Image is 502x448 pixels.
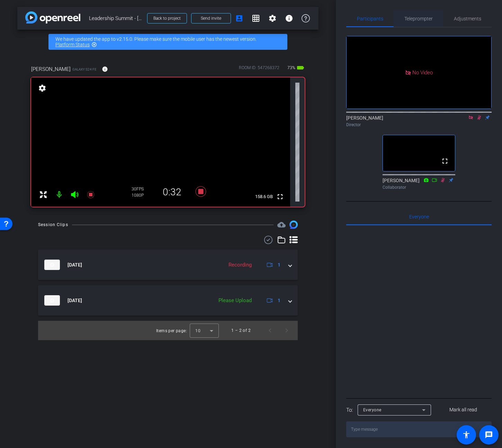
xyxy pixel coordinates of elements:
[191,13,231,24] button: Send invite
[132,193,149,198] div: 1080P
[276,193,284,201] mat-icon: fullscreen
[201,16,221,21] span: Send invite
[383,177,455,190] div: [PERSON_NAME]
[454,16,481,21] span: Adjustments
[462,431,470,439] mat-icon: accessibility
[441,157,449,165] mat-icon: fullscreen
[153,16,181,21] span: Back to project
[262,322,278,339] button: Previous page
[268,14,277,22] mat-icon: settings
[239,65,279,75] div: ROOM ID: 547268372
[72,67,97,72] span: Galaxy S24 FE
[149,186,195,198] div: 0:32
[25,11,80,24] img: app-logo
[44,295,60,306] img: thumb-nail
[296,64,305,72] mat-icon: battery_std
[346,122,492,128] div: Director
[44,260,60,270] img: thumb-nail
[346,406,353,414] div: To:
[485,431,493,439] mat-icon: message
[136,187,144,192] span: FPS
[357,16,383,21] span: Participants
[278,297,280,304] span: 1
[253,193,275,201] span: 158.6 GB
[156,327,187,334] div: Items per page:
[48,34,287,50] div: We have updated the app to v2.15.0. Please make sure the mobile user has the newest version.
[383,184,455,190] div: Collaborator
[91,42,97,47] mat-icon: highlight_off
[89,11,143,25] span: Leadership Summit - [PERSON_NAME]
[38,285,298,316] mat-expansion-panel-header: thumb-nail[DATE]Please Upload1
[277,221,286,229] mat-icon: cloud_upload
[449,406,477,413] span: Mark all read
[285,14,293,22] mat-icon: info
[412,69,433,75] span: No Video
[215,297,255,305] div: Please Upload
[278,261,280,269] span: 1
[235,14,243,22] mat-icon: account_box
[55,42,90,47] a: Platform Status
[404,16,433,21] span: Teleprompter
[68,297,82,304] span: [DATE]
[435,404,492,416] button: Mark all read
[102,66,108,72] mat-icon: info
[231,327,251,334] div: 1 – 2 of 2
[277,221,286,229] span: Destinations for your clips
[38,221,68,228] div: Session Clips
[147,13,187,24] button: Back to project
[278,322,295,339] button: Next page
[132,186,149,192] div: 30
[252,14,260,22] mat-icon: grid_on
[346,114,492,128] div: [PERSON_NAME]
[363,408,382,412] span: Everyone
[68,261,82,269] span: [DATE]
[289,221,298,229] img: Session clips
[37,84,47,92] mat-icon: settings
[38,250,298,280] mat-expansion-panel-header: thumb-nail[DATE]Recording1
[31,65,71,73] span: [PERSON_NAME]
[225,261,255,269] div: Recording
[409,214,429,219] span: Everyone
[286,62,296,73] span: 73%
